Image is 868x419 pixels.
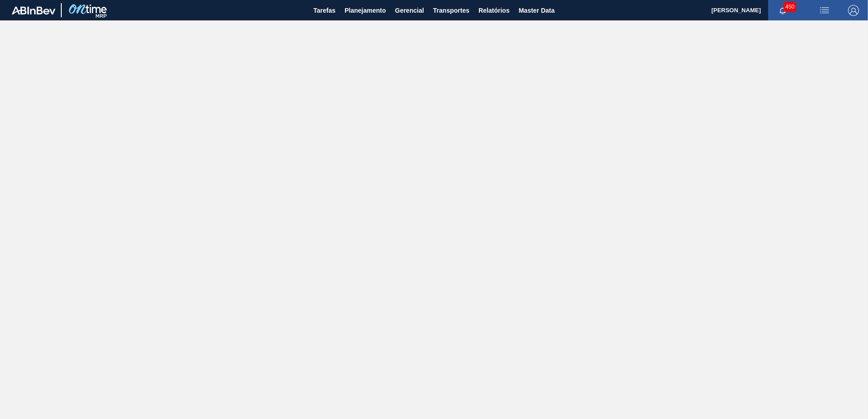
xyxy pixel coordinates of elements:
img: TNhmsLtSVTkK8tSr43FrP2fwEKptu5GPRR3wAAAABJRU5ErkJggg== [12,6,55,15]
img: userActions [819,5,830,16]
span: Tarefas [313,5,335,16]
span: Planejamento [345,5,386,16]
span: Gerencial [395,5,424,16]
span: Master Data [518,5,554,16]
span: Relatórios [478,5,509,16]
img: Logout [848,5,859,16]
span: Transportes [433,5,469,16]
span: 450 [784,2,796,12]
button: Notificações [768,4,797,17]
